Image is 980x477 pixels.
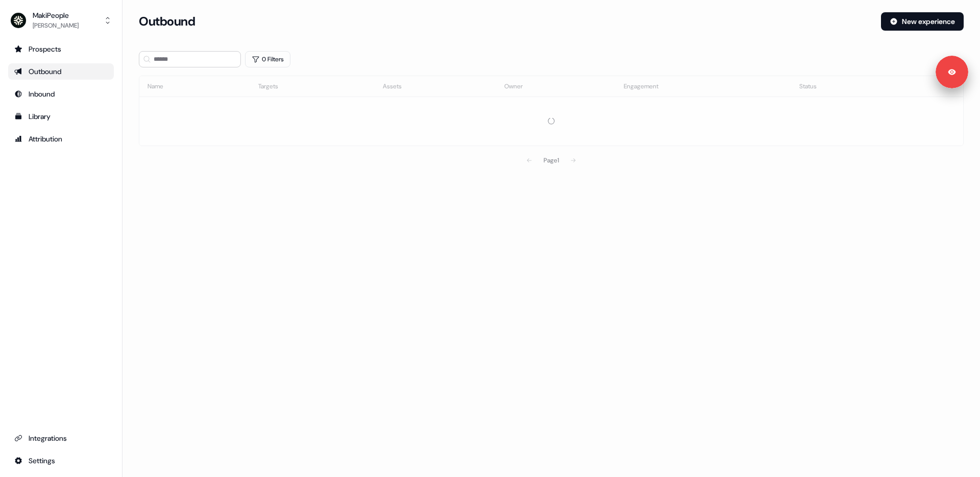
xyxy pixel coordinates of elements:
[14,89,108,99] div: Inbound
[245,51,290,67] button: 0 Filters
[8,131,114,147] a: Go to attribution
[8,108,114,125] a: Go to templates
[8,430,114,446] a: Go to integrations
[14,66,108,77] div: Outbound
[8,452,114,469] a: Go to integrations
[8,41,114,57] a: Go to prospects
[14,111,108,122] div: Library
[14,456,108,466] div: Settings
[8,86,114,102] a: Go to Inbound
[14,433,108,443] div: Integrations
[139,14,195,29] h3: Outbound
[33,10,79,20] div: MakiPeople
[14,44,108,54] div: Prospects
[8,63,114,80] a: Go to outbound experience
[14,134,108,144] div: Attribution
[881,12,964,31] button: New experience
[8,8,114,33] button: MakiPeople[PERSON_NAME]
[33,20,79,31] div: [PERSON_NAME]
